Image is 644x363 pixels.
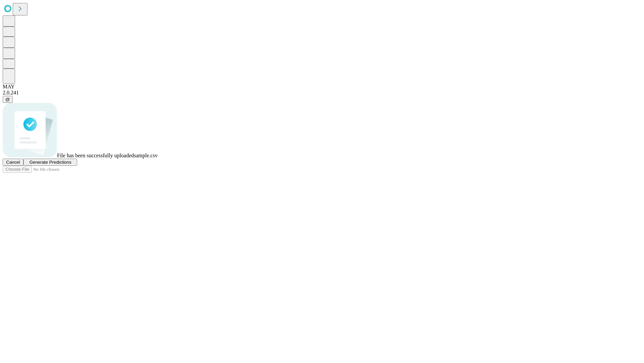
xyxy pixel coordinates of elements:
span: Generate Predictions [29,160,71,165]
span: sample.csv [134,153,158,158]
span: Cancel [6,160,20,165]
button: Generate Predictions [23,159,77,166]
button: @ [3,96,13,103]
div: MAY [3,84,641,90]
span: File has been successfully uploaded [57,153,134,158]
div: 2.0.241 [3,90,641,96]
span: @ [5,97,10,102]
button: Cancel [3,159,23,166]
